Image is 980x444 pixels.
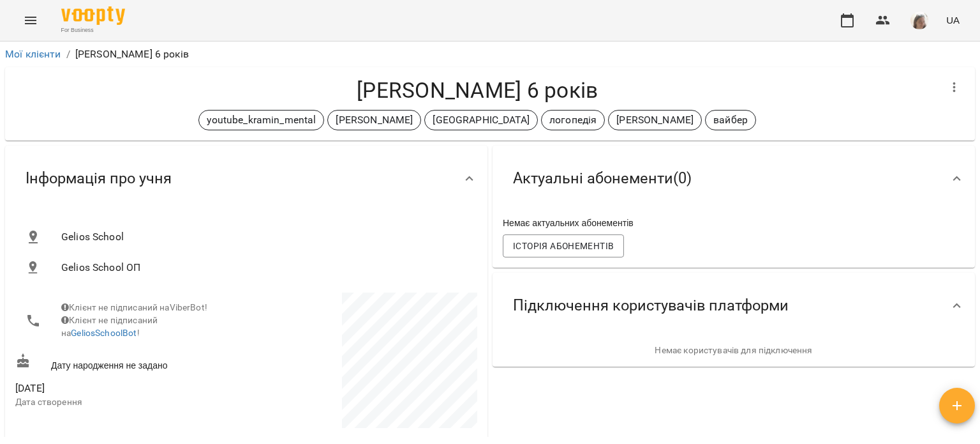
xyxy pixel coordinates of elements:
span: Клієнт не підписаний на ViberBot! [61,302,207,312]
p: вайбер [713,112,748,128]
span: Актуальні абонементи ( 0 ) [513,169,692,188]
div: логопедія [541,110,605,130]
h4: [PERSON_NAME] 6 років [15,77,939,103]
p: логопедія [549,112,597,128]
span: Історія абонементів [513,238,614,254]
p: youtube_kramin_mental [207,112,316,128]
span: For Business [61,26,125,34]
a: GeliosSchoolBot [71,328,137,338]
div: Дату народження не задано [13,351,246,374]
div: [PERSON_NAME] [608,110,702,130]
p: [PERSON_NAME] [616,112,694,128]
div: Немає актуальних абонементів [500,214,967,232]
div: Актуальні абонементи(0) [493,146,975,211]
span: Gelios School [61,229,467,245]
span: [DATE] [15,381,244,396]
button: UA [941,8,965,32]
div: [PERSON_NAME] [327,110,421,130]
div: [GEOGRAPHIC_DATA] [424,110,538,130]
div: Підключення користувачів платформи [493,273,975,339]
span: UA [946,13,960,27]
li: / [66,47,70,62]
img: 4795d6aa07af88b41cce17a01eea78aa.jpg [910,11,928,29]
img: Voopty Logo [61,6,125,25]
div: youtube_kramin_mental [198,110,324,130]
button: Історія абонементів [503,234,624,257]
span: Підключення користувачів платформи [513,296,789,316]
p: [GEOGRAPHIC_DATA] [433,112,530,128]
p: Немає користувачів для підключення [503,344,965,357]
span: Інформація про учня [26,169,172,188]
button: Menu [15,5,46,36]
div: Інформація про учня [5,146,487,211]
span: Gelios School ОП [61,260,467,275]
nav: breadcrumb [5,47,975,62]
a: Мої клієнти [5,48,61,60]
span: Клієнт не підписаний на ! [61,315,158,338]
p: [PERSON_NAME] [336,112,413,128]
div: вайбер [705,110,756,130]
p: [PERSON_NAME] 6 років [75,47,189,62]
p: Дата створення [15,396,244,409]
